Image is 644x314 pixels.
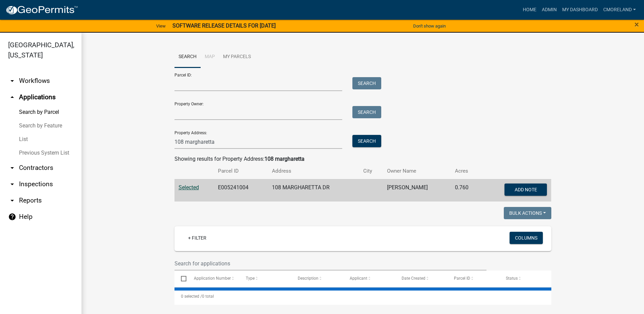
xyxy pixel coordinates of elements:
span: × [634,20,639,29]
span: Type [246,276,255,281]
span: Status [506,276,518,281]
button: Don't show again [410,20,448,32]
a: My Dashboard [559,3,601,16]
th: City [359,163,383,179]
strong: SOFTWARE RELEASE DETAILS FOR [DATE] [172,22,276,29]
a: My Parcels [219,46,255,68]
i: arrow_drop_down [8,196,16,205]
button: Search [352,135,381,147]
button: Search [352,106,381,118]
th: Parcel ID [214,163,268,179]
td: 108 MARGHARETTA DR [268,179,360,202]
a: Selected [179,184,199,191]
span: Description [298,276,318,281]
button: Search [352,77,381,89]
datatable-header-cell: Applicant [343,271,395,287]
button: Add Note [504,184,547,196]
td: 0.760 [451,179,481,202]
span: Add Note [515,187,537,192]
a: View [153,20,168,32]
i: arrow_drop_up [8,93,16,101]
td: [PERSON_NAME] [383,179,451,202]
input: Search for applications [174,257,487,271]
i: arrow_drop_down [8,164,16,172]
span: Parcel ID [454,276,470,281]
datatable-header-cell: Application Number [187,271,239,287]
i: help [8,213,16,221]
button: Bulk Actions [504,207,551,219]
th: Acres [451,163,481,179]
div: Showing results for Property Address: [174,155,551,163]
datatable-header-cell: Select [174,271,187,287]
datatable-header-cell: Description [291,271,343,287]
th: Owner Name [383,163,451,179]
span: 0 selected / [181,294,202,299]
td: E005241004 [214,179,268,202]
div: 0 total [174,288,551,305]
th: Address [268,163,360,179]
datatable-header-cell: Status [499,271,551,287]
strong: 108 margharetta [264,156,305,162]
datatable-header-cell: Date Created [395,271,447,287]
span: Applicant [350,276,367,281]
span: Date Created [402,276,425,281]
datatable-header-cell: Type [239,271,291,287]
button: Columns [510,232,543,244]
i: arrow_drop_down [8,77,16,85]
a: Admin [539,3,559,16]
a: Home [520,3,539,16]
a: cmoreland [601,3,639,16]
button: Close [634,20,639,29]
a: + Filter [183,232,212,244]
span: Application Number [194,276,231,281]
a: Search [174,46,201,68]
i: arrow_drop_down [8,180,16,188]
datatable-header-cell: Parcel ID [447,271,499,287]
